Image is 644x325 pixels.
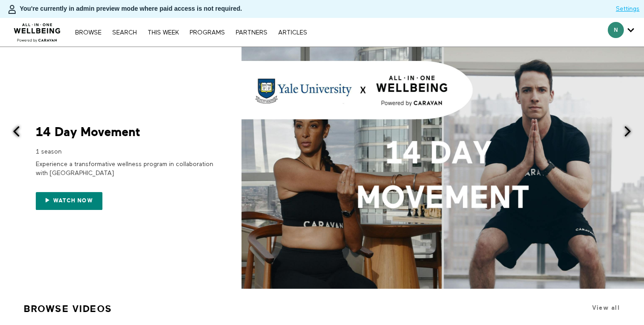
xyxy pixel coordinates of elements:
a: PROGRAMS [185,30,229,36]
nav: Primary [71,28,311,37]
a: PARTNERS [231,30,272,36]
a: Browse Videos [24,299,112,318]
img: CARAVAN [10,17,64,43]
img: person-bdfc0eaa9744423c596e6e1c01710c89950b1dff7c83b5d61d716cfd8139584f.svg [7,4,17,15]
a: Settings [616,4,640,13]
a: THIS WEEK [143,30,183,36]
div: Secondary [601,18,641,47]
a: ARTICLES [274,30,312,36]
a: Browse [71,30,106,36]
a: View all [592,304,620,311]
a: Search [108,30,141,36]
